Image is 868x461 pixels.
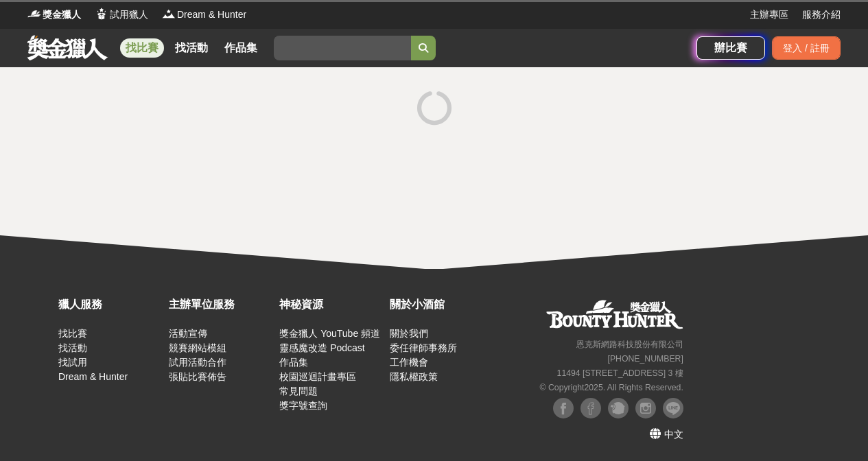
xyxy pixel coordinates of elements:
img: Instagram [635,398,656,418]
a: 服務介紹 [802,8,841,22]
div: 主辦單位服務 [169,296,272,313]
a: 工作機會 [390,357,428,368]
img: Plurk [608,398,629,418]
img: Logo [95,7,108,21]
span: 中文 [664,429,683,440]
div: 關於小酒館 [390,296,493,313]
a: 辦比賽 [696,36,765,60]
a: 常見問題 [279,386,318,397]
span: Dream & Hunter [177,8,246,22]
a: Dream & Hunter [58,371,128,382]
a: 獎金獵人 YouTube 頻道 [279,328,380,339]
div: 神秘資源 [279,296,383,313]
div: 獵人服務 [58,296,162,313]
img: Logo [27,7,41,21]
a: 找比賽 [58,328,87,339]
a: 作品集 [279,357,308,368]
small: 11494 [STREET_ADDRESS] 3 樓 [557,368,683,378]
div: 登入 / 註冊 [772,36,841,60]
a: 試用活動合作 [169,357,226,368]
a: 主辦專區 [750,8,788,22]
a: 找活動 [58,342,87,353]
span: 獎金獵人 [43,8,81,22]
small: © Copyright 2025 . All Rights Reserved. [540,383,683,392]
img: Facebook [580,398,601,418]
img: Facebook [553,398,574,418]
a: 獎字號查詢 [279,400,327,411]
span: 試用獵人 [110,8,148,22]
a: 作品集 [219,38,263,58]
a: 張貼比賽佈告 [169,371,226,382]
a: 活動宣傳 [169,328,207,339]
a: Logo獎金獵人 [27,8,81,22]
img: Logo [162,7,176,21]
a: 競賽網站模組 [169,342,226,353]
small: [PHONE_NUMBER] [608,354,683,364]
a: 找試用 [58,357,87,368]
a: 關於我們 [390,328,428,339]
a: LogoDream & Hunter [162,8,246,22]
a: 找比賽 [120,38,164,58]
a: 靈感魔改造 Podcast [279,342,364,353]
a: 校園巡迴計畫專區 [279,371,356,382]
a: 隱私權政策 [390,371,438,382]
a: 找活動 [169,38,213,58]
img: LINE [663,398,683,418]
a: 委任律師事務所 [390,342,457,353]
a: Logo試用獵人 [95,8,148,22]
small: 恩克斯網路科技股份有限公司 [576,340,683,349]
